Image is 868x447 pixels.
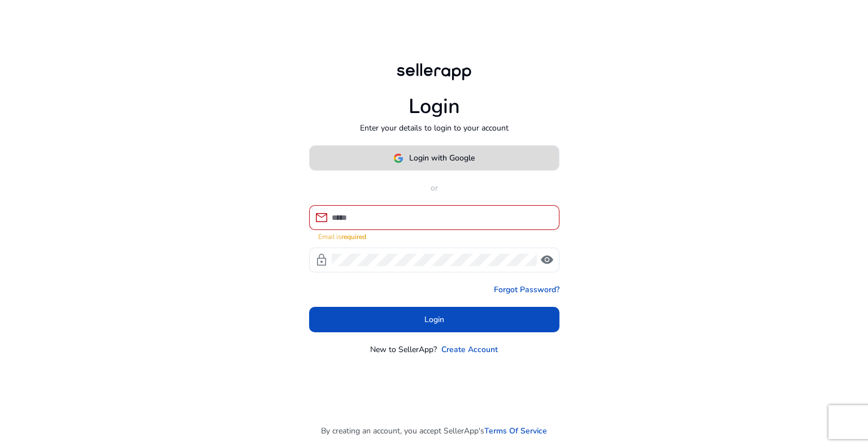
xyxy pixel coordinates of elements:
[341,232,366,241] strong: required
[494,284,559,296] a: Forgot Password?
[409,94,460,119] h1: Login
[318,230,550,242] mat-error: Email is
[315,211,328,224] span: mail
[424,314,444,326] span: Login
[484,425,547,437] a: Terms Of Service
[309,182,559,194] p: or
[441,344,498,355] a: Create Account
[309,307,559,332] button: Login
[315,253,328,267] span: lock
[393,153,403,163] img: google-logo.svg
[360,122,509,134] p: Enter your details to login to your account
[409,152,475,164] span: Login with Google
[309,145,559,171] button: Login with Google
[370,344,437,355] p: New to SellerApp?
[540,253,554,267] span: visibility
